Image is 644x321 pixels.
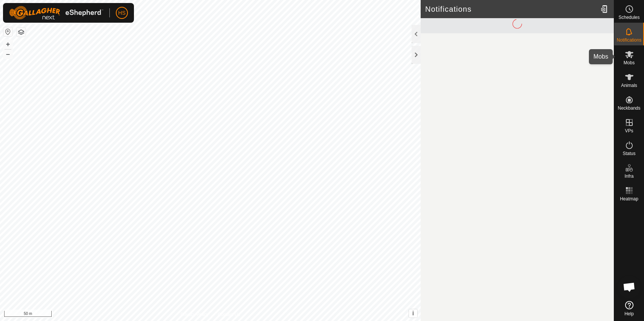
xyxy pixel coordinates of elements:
[614,298,644,319] a: Help
[625,129,633,133] span: VPs
[620,197,638,201] span: Heatmap
[624,312,634,316] span: Help
[180,311,209,318] a: Privacy Policy
[624,174,633,178] span: Infra
[3,27,12,36] button: Reset Map
[218,311,240,318] a: Contact Us
[425,5,598,14] h2: Notifications
[9,6,103,20] img: Gallagher Logo
[118,9,125,17] span: HS
[621,83,637,88] span: Animals
[618,15,639,20] span: Schedules
[3,40,12,49] button: +
[624,60,635,65] span: Mobs
[617,38,641,42] span: Notifications
[17,28,26,37] button: Map Layers
[622,151,635,156] span: Status
[412,310,414,316] span: i
[618,276,641,298] a: Open chat
[409,309,417,318] button: i
[618,106,640,110] span: Neckbands
[3,50,12,59] button: –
